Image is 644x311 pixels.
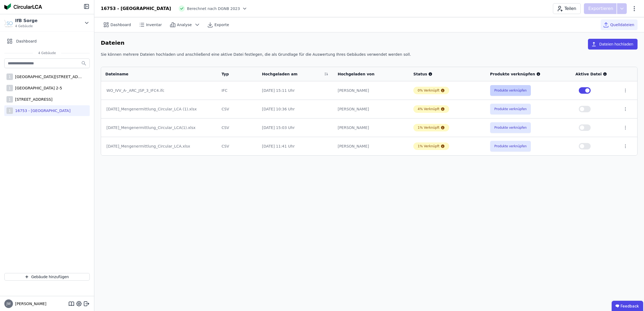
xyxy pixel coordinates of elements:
p: Exportieren [588,5,614,12]
span: Quelldateien [610,22,634,27]
div: [DATE]_Mengenermittlung_Circular_LCA(1).xlsx [106,125,212,130]
div: WO_IVV_A-_ARC_JSP_3_IFC4.ifc [106,88,212,93]
span: 4 Gebäude [33,51,61,55]
span: JW [6,302,11,305]
div: 1% Verknüpft [418,125,439,130]
div: Sie können mehrere Dateien hochladen und anschließend eine aktive Datei festlegen, die als Grundl... [101,52,638,61]
img: Concular [4,3,42,10]
button: Teilen [553,3,581,14]
div: [STREET_ADDRESS] [13,97,53,102]
div: Aktive Datei [576,71,614,77]
span: 4 Gebäude [15,24,37,28]
div: [PERSON_NAME] [338,106,405,112]
div: [DATE]_Mengenermittlung_Circular_LCA.xlsx [106,144,212,149]
h6: Dateien [101,39,124,47]
span: Analyse [177,22,192,27]
div: 1 [6,96,13,103]
div: [GEOGRAPHIC_DATA] 2-5 [13,85,62,91]
span: Dashboard [16,39,37,44]
div: [GEOGRAPHIC_DATA][STREET_ADDRESS] [13,74,83,79]
button: Produkte verknüpfen [490,122,531,133]
div: [PERSON_NAME] [338,144,405,149]
div: Dateiname [105,71,206,77]
div: [DATE] 15:03 Uhr [262,125,329,130]
button: Produkte verknüpfen [490,141,531,152]
span: Dashboard [110,22,131,27]
div: [DATE] 10:36 Uhr [262,106,329,112]
button: Produkte verknüpfen [490,104,531,114]
div: CSV [221,125,253,130]
button: Dateien hochladen [588,39,638,50]
div: Hochgeladen am [262,71,322,77]
img: IfB Sorge [4,19,13,27]
div: 0% Verknüpft [418,88,439,93]
div: [DATE] 15:11 Uhr [262,88,329,93]
span: Berechnet nach DGNB 2023 [187,6,240,11]
div: [DATE] 11:41 Uhr [262,144,329,149]
button: Gebäude hinzufügen [4,273,90,281]
span: Inventar [146,22,162,27]
button: Produkte verknüpfen [490,85,531,96]
div: [PERSON_NAME] [338,125,405,130]
span: Exporte [214,22,229,27]
div: Status [413,71,481,77]
span: [PERSON_NAME] [13,301,46,306]
div: 4% Verknüpft [418,107,439,111]
div: Hochgeladen von [338,71,398,77]
div: 1 [6,107,13,114]
div: Produkte verknüpfen [490,71,567,77]
div: 1 [6,85,13,91]
div: [DATE]_Mengenermittlung_Circular_LCA (1).xlsx [106,106,212,112]
div: IFC [221,88,253,93]
div: 1 [6,74,13,80]
div: [PERSON_NAME] [338,88,405,93]
div: CSV [221,144,253,149]
div: 16753 - [GEOGRAPHIC_DATA] [101,5,171,12]
div: CSV [221,106,253,112]
div: 16753 - [GEOGRAPHIC_DATA] [13,108,71,113]
div: Typ [221,71,247,77]
div: 1% Verknüpft [418,144,439,148]
div: IfB Sorge [15,18,37,24]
